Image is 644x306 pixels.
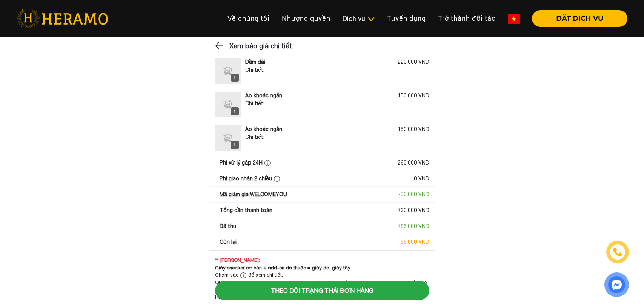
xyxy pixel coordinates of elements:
div: 730.000 VND [398,206,429,214]
a: Tuyển dụng [381,10,432,26]
span: Chi tiết: [245,134,264,140]
img: info [264,160,271,166]
div: 1 [231,107,239,115]
div: 220.000 VND [398,58,429,66]
div: 150.000 VND [398,92,429,100]
div: Dịch vụ [343,14,375,24]
div: Đầm dài [245,58,265,66]
div: Còn lại [220,238,237,246]
div: 260.000 VND [398,159,429,167]
div: Đã thu [220,222,236,230]
a: Nhượng quyền [276,10,337,26]
div: Tổng cần thanh toán [220,206,272,214]
div: Áo khoác ngắn [245,92,282,100]
a: Về chúng tôi [221,10,276,26]
div: 1 [231,141,239,149]
div: Áo khoác ngắn [245,125,282,133]
a: phone-icon [607,242,628,262]
img: vn-flag.png [508,14,520,24]
div: -56.000 VND [398,238,429,246]
img: back [215,40,225,51]
div: Phí giao nhận 2 chiều [220,175,282,183]
a: Trở thành đối tác [432,10,502,26]
div: 786.000 VND [398,222,429,230]
div: - 50.000 VND [398,191,429,198]
div: 0 VND [414,175,429,183]
span: Chi tiết: [245,100,264,106]
strong: ** [PERSON_NAME]: [215,257,260,263]
img: info [240,272,246,278]
span: Chi tiết: [245,67,264,73]
button: ĐẶT DỊCH VỤ [532,10,627,27]
h3: Xem báo giá chi tiết [229,37,292,55]
a: ĐẶT DỊCH VỤ [526,15,627,22]
button: Theo dõi trạng thái đơn hàng [215,281,429,300]
img: heramo-logo.png [17,9,108,28]
img: phone-icon [613,248,622,256]
div: Phí xử lý gấp 24H [220,159,272,167]
img: info [274,176,280,182]
strong: Giày sneaker cơ bản + add-on da thuộc = giày da, giày tây [215,265,350,271]
div: 150.000 VND [398,125,429,133]
div: 1 [231,74,239,82]
div: Chạm vào để xem chi tiết. [215,271,429,279]
img: subToggleIcon [367,15,375,23]
div: Mã giảm giá: WELCOMEYOU [220,191,287,198]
